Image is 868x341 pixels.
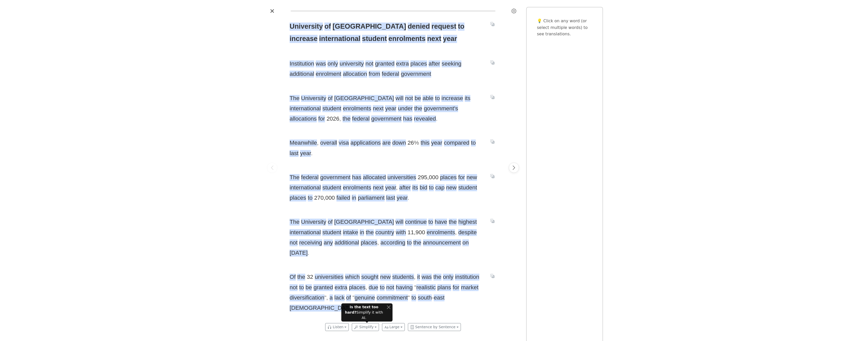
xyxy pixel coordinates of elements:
span: enrolment [316,71,341,78]
button: Translate sentence [488,21,496,27]
span: intake [343,229,358,236]
span: from [369,71,380,78]
span: was [421,274,432,281]
span: Institution [290,60,314,67]
span: market [461,284,478,291]
span: for [458,174,465,181]
span: bid [420,184,427,191]
button: Large [382,323,405,331]
span: it [417,274,420,281]
span: international [290,229,321,236]
span: additional [335,239,359,246]
span: " [414,284,416,291]
span: of [328,95,333,102]
span: south [418,294,432,301]
span: University [301,95,326,102]
span: student [322,184,341,191]
span: university [340,60,364,67]
span: next [373,105,384,112]
strong: Is the text too hard? [345,305,378,314]
span: after [429,60,440,67]
span: the [413,239,421,246]
span: to [428,219,433,226]
div: Simplify it with AI. [343,304,385,321]
span: " [408,294,410,301]
button: Simplify [352,323,379,331]
span: year [300,150,311,157]
span: after [399,184,411,191]
span: enrolments [343,184,371,191]
span: compared [444,140,470,146]
span: government [371,115,401,122]
span: be [305,284,312,291]
button: Close [268,7,276,15]
button: Translate sentence [488,138,496,145]
span: not [405,95,413,102]
span: federal [301,174,319,181]
span: not [365,60,373,67]
span: new [380,274,391,281]
span: genuine [355,294,375,301]
span: The [290,95,300,102]
span: student [458,184,477,191]
span: , [396,184,398,191]
span: be [415,95,421,102]
span: year [397,195,407,201]
span: under [398,105,412,112]
span: announcement [423,239,461,246]
span: receiving [299,239,322,246]
button: Translate sentence [488,94,496,100]
span: down [392,140,406,146]
span: institution [455,274,479,281]
span: granted [375,60,395,67]
span: parliament [358,195,385,201]
span: the [433,274,441,281]
span: any [324,239,333,246]
span: due [369,284,378,291]
span: next [427,35,441,43]
span: to [380,284,385,291]
span: having [396,284,413,291]
span: enrolments [388,35,426,43]
button: Translate sentence [488,273,496,279]
span: extra [396,60,409,67]
span: according [380,239,405,246]
span: 295,000 [418,174,438,181]
span: next [373,184,384,191]
span: to [407,239,412,246]
span: increase [441,95,463,102]
span: University [290,23,323,31]
button: Listen [325,323,349,331]
span: allocation [343,71,367,78]
span: highest [458,219,477,226]
span: plans [437,284,451,291]
span: [DEMOGRAPHIC_DATA] [290,305,354,312]
button: Translate sentence [488,59,496,66]
span: of [324,23,331,31]
span: of [328,219,333,226]
span: extra [335,284,347,291]
span: % [414,140,419,146]
span: applications [351,140,381,146]
div: Reading progress [291,10,495,12]
span: diversification [290,294,324,301]
span: are [382,140,390,146]
span: not [290,284,298,291]
span: will [396,95,404,102]
span: international [290,105,321,112]
span: . [436,115,438,122]
span: allocations [290,115,317,122]
span: , [326,294,328,301]
span: the [297,274,305,281]
span: " [353,294,355,301]
span: increase [290,35,317,43]
span: despite [458,229,477,236]
span: [GEOGRAPHIC_DATA] [334,219,394,226]
span: request [431,23,456,31]
span: government [401,71,431,78]
span: only [443,274,453,281]
span: to [308,195,313,201]
span: in [360,229,364,236]
span: will [396,219,404,226]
